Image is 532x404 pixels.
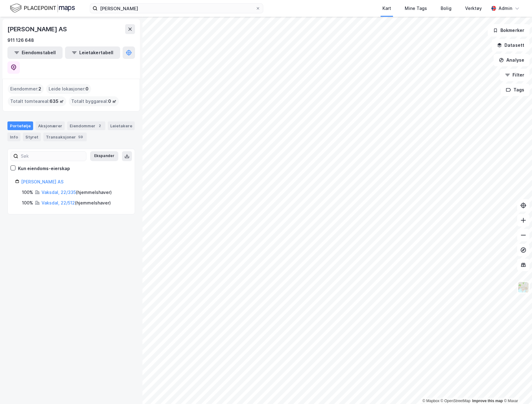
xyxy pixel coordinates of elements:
div: ( hjemmelshaver ) [41,189,112,196]
a: Vaksdal, 22/335 [41,190,76,195]
button: Leietakertabell [65,46,120,59]
div: 100% [22,189,33,196]
input: Søk [18,151,86,161]
div: Info [7,133,20,141]
div: Verktøy [465,5,482,12]
div: Styret [23,133,41,141]
a: Mapbox [422,399,439,403]
div: Leietakere [108,121,135,130]
img: Z [517,281,529,293]
div: ( hjemmelshaver ) [41,199,111,207]
div: 911 126 648 [7,37,34,44]
button: Analyse [494,54,530,66]
div: Kart [382,5,391,12]
button: Tags [501,84,530,96]
span: 635 ㎡ [50,98,64,105]
div: Leide lokasjoner : [46,84,91,94]
div: Kontrollprogram for chat [501,374,532,404]
button: Filter [500,69,530,81]
button: Datasett [492,39,530,51]
button: Eiendomstabell [7,46,63,59]
iframe: Chat Widget [501,374,532,404]
span: 2 [38,85,41,93]
a: [PERSON_NAME] AS [21,179,63,184]
img: logo.f888ab2527a4732fd821a326f86c7f29.svg [10,3,75,14]
a: Improve this map [472,399,503,403]
div: Kun eiendoms-eierskap [18,165,70,172]
div: Totalt byggareal : [69,96,119,106]
button: Bokmerker [488,24,530,37]
a: Vaksdal, 22/512 [41,200,75,205]
div: 100% [22,199,33,207]
button: Ekspander [90,151,118,161]
div: Admin [499,5,512,12]
div: Bolig [441,5,451,12]
div: Portefølje [7,121,33,130]
span: 0 [85,85,89,93]
div: Mine Tags [405,5,427,12]
div: 2 [97,123,103,129]
div: Totalt tomteareal : [8,96,66,106]
a: OpenStreetMap [441,399,471,403]
input: Søk på adresse, matrikkel, gårdeiere, leietakere eller personer [98,4,255,13]
div: [PERSON_NAME] AS [7,24,68,34]
div: Aksjonærer [36,121,65,130]
div: Transaksjoner [43,133,87,141]
div: Eiendommer [67,121,105,130]
div: 59 [77,134,84,140]
span: 0 ㎡ [108,98,116,105]
div: Eiendommer : [8,84,44,94]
